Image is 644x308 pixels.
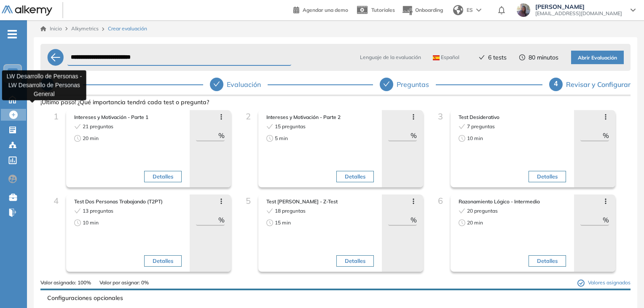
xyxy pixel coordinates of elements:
[40,98,631,107] span: ¡Último paso! ¿Qué importancia tendrá cada test o pregunta?
[459,123,465,130] span: check
[74,208,81,214] span: check
[266,198,374,205] span: Test [PERSON_NAME] - Z-Test
[74,219,81,226] span: clock-circle
[438,111,443,122] span: 3
[40,279,91,287] span: Valor asignado: 100%
[83,207,113,215] span: 13 preguntas
[218,215,225,225] span: %
[467,6,473,14] span: ES
[459,198,566,205] span: Razonamiento Lógico - Intermedio
[266,123,273,130] span: check
[467,207,498,215] span: 20 preguntas
[2,70,86,100] div: LW Desarrollo de Personas - LW Desarrollo de Personas General
[433,54,459,61] span: Español
[144,255,182,267] button: Detalles
[2,5,52,16] img: Logo
[476,8,481,12] img: arrow
[529,255,566,267] button: Detalles
[218,130,225,140] span: %
[74,113,182,121] span: Intereses y Motivación - Parte 1
[459,219,465,226] span: clock-circle
[459,135,465,142] span: clock-circle
[554,80,558,87] span: 4
[275,123,306,130] span: 15 preguntas
[603,130,609,140] span: %
[83,135,99,142] span: 20 min
[433,55,440,60] img: ESP
[360,54,421,61] span: Lenguaje de la evaluación
[397,78,436,91] div: Preguntas
[8,33,17,35] i: -
[578,54,617,62] span: Abrir Evaluación
[535,10,622,17] span: [EMAIL_ADDRESS][DOMAIN_NAME]
[336,171,374,183] button: Detalles
[275,135,288,142] span: 5 min
[83,123,113,130] span: 21 preguntas
[246,195,251,206] span: 5
[108,25,147,32] span: Crear evaluación
[144,171,182,183] button: Detalles
[275,219,291,227] span: 15 min
[336,255,374,267] button: Detalles
[71,25,99,32] span: Alkymetrics
[467,135,483,142] span: 10 min
[479,54,485,60] span: check
[529,53,558,62] span: 80 minutos
[459,208,465,214] span: check
[603,215,609,225] span: %
[383,81,390,87] span: check
[213,81,220,87] span: check
[380,78,542,91] div: Preguntas
[266,113,374,121] span: Intereses y Motivación - Parte 2
[246,111,251,122] span: 2
[488,53,507,62] span: 6 tests
[47,294,624,303] span: Configuraciones opcionales
[371,7,395,13] span: Tutoriales
[227,78,268,91] div: Evaluación
[293,4,348,14] a: Agendar una demo
[415,7,443,13] span: Onboarding
[275,207,306,215] span: 18 preguntas
[438,195,443,206] span: 6
[549,78,631,91] div: 4Revisar y Configurar
[40,25,62,32] a: Inicio
[74,198,182,205] span: Test Dos Personas Trabajando (T2PT)
[402,1,443,19] button: Onboarding
[535,3,622,10] span: [PERSON_NAME]
[266,135,273,142] span: clock-circle
[411,130,417,140] span: %
[99,279,149,287] span: Valor por asignar: 0%
[40,78,203,91] div: Datos
[566,78,631,91] div: Revisar y Configurar
[529,171,566,183] button: Detalles
[571,51,624,64] button: Abrir Evaluación
[266,219,273,226] span: clock-circle
[467,123,495,130] span: 7 preguntas
[459,113,566,121] span: Test Desiderativo
[54,195,59,206] span: 4
[467,219,483,227] span: 20 min
[303,7,348,13] span: Agendar una demo
[266,208,273,214] span: check
[453,5,463,15] img: world
[577,279,631,287] span: Valores asignados
[411,215,417,225] span: %
[83,219,99,227] span: 10 min
[210,78,373,91] div: Evaluación
[519,54,525,60] span: clock-circle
